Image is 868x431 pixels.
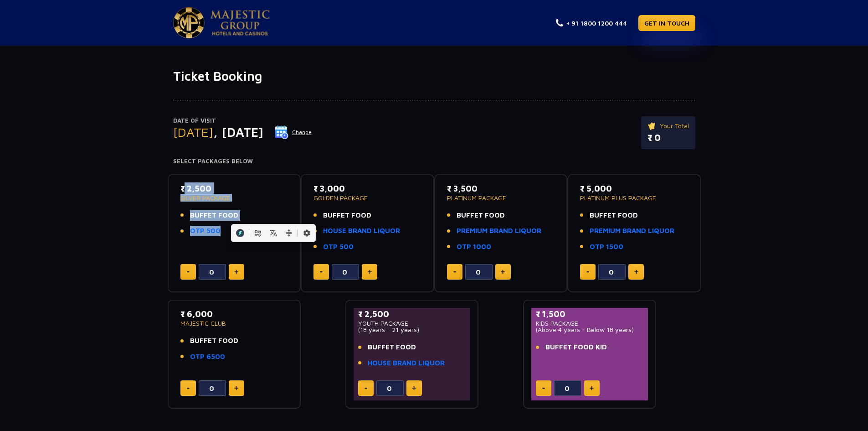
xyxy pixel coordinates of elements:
img: minus [320,271,323,273]
p: ₹ 3,000 [313,182,421,195]
p: Date of Visit [173,116,312,125]
p: GOLDEN PACKAGE [313,195,421,201]
img: minus [365,388,367,389]
p: Your Total [647,121,689,131]
img: plus [412,386,416,390]
h1: Ticket Booking [173,68,695,84]
p: ₹ 5,000 [580,182,688,195]
img: minus [187,271,190,273]
p: ₹ 2,500 [358,308,466,320]
p: MAJESTIC CLUB [180,320,288,327]
a: PREMIUM BRAND LIQUOR [457,226,541,236]
p: ₹ 1,500 [536,308,644,320]
img: plus [234,270,238,274]
a: OTP 500 [190,226,221,236]
img: minus [586,271,589,273]
img: plus [590,386,594,390]
p: PLATINUM PACKAGE [447,195,555,201]
img: plus [501,270,505,274]
p: YOUTH PACKAGE [358,320,466,327]
span: BUFFET FOOD KID [545,342,607,353]
span: [DATE] [173,125,213,140]
span: BUFFET FOOD [323,210,371,221]
a: OTP 1000 [457,242,491,252]
a: HOUSE BRAND LIQUOR [368,358,445,369]
p: ₹ 6,000 [180,308,288,320]
a: OTP 1500 [590,242,623,252]
img: Majestic Pride [173,7,205,38]
button: Change [274,125,312,140]
a: PREMIUM BRAND LIQUOR [590,226,674,236]
a: HOUSE BRAND LIQUOR [323,226,400,236]
a: OTP 6500 [190,352,225,362]
span: BUFFET FOOD [190,210,238,221]
p: ₹ 2,500 [180,182,288,195]
h4: Select Packages Below [173,158,695,165]
span: , [DATE] [213,125,263,140]
p: (Above 4 years - Below 18 years) [536,327,644,333]
a: OTP 500 [323,242,354,252]
p: KIDS PACKAGE [536,320,644,327]
img: minus [453,271,456,273]
img: plus [634,270,638,274]
img: ticket [647,121,657,131]
span: BUFFET FOOD [368,342,416,353]
img: minus [187,388,190,389]
a: GET IN TOUCH [638,15,695,31]
p: PLATINUM PLUS PACKAGE [580,195,688,201]
span: BUFFET FOOD [590,210,638,221]
p: (18 years - 21 years) [358,327,466,333]
img: plus [234,386,238,390]
p: SILVER PACKAGE [180,195,288,201]
p: ₹ 3,500 [447,182,555,195]
img: Majestic Pride [211,10,270,36]
span: BUFFET FOOD [190,336,238,346]
img: minus [542,388,545,389]
img: plus [368,270,372,274]
span: BUFFET FOOD [457,210,505,221]
a: + 91 1800 1200 444 [556,18,627,28]
p: ₹ 0 [647,131,689,145]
